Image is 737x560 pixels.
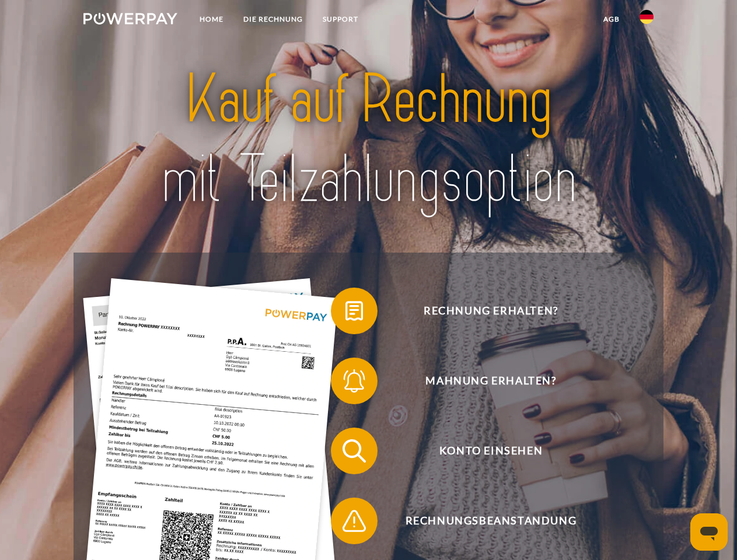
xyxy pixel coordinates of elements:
span: Rechnungsbeanstandung [348,498,634,544]
span: Mahnung erhalten? [348,358,634,404]
img: qb_search.svg [340,436,369,466]
iframe: Schaltfläche zum Öffnen des Messaging-Fensters [690,513,728,551]
span: Rechnung erhalten? [348,288,634,334]
a: agb [593,9,630,30]
span: Konto einsehen [348,428,634,474]
img: qb_warning.svg [340,506,369,535]
img: title-powerpay_de.svg [111,56,626,223]
button: Konto einsehen [331,428,634,474]
button: Mahnung erhalten? [331,358,634,404]
button: Rechnungsbeanstandung [331,498,634,544]
a: DIE RECHNUNG [233,9,313,30]
a: Home [190,9,233,30]
a: SUPPORT [313,9,368,30]
img: logo-powerpay-white.svg [83,13,177,24]
button: Rechnung erhalten? [331,288,634,334]
img: de [640,10,654,24]
img: qb_bill.svg [340,296,369,325]
img: qb_bell.svg [340,366,369,395]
